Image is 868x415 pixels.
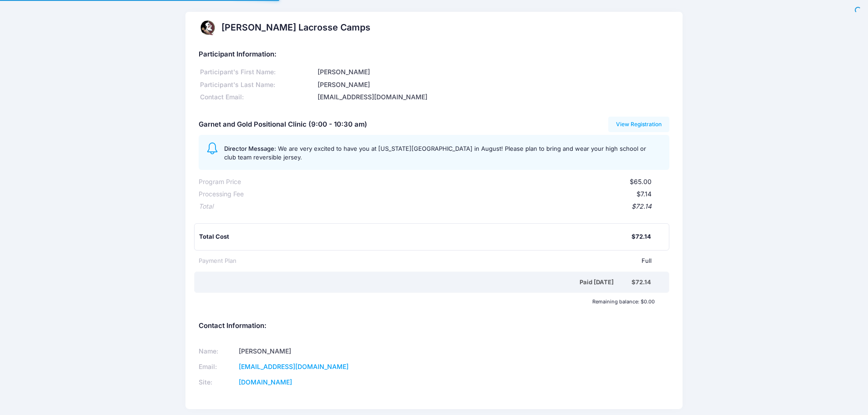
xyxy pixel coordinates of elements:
[221,22,370,33] h2: [PERSON_NAME] Lacrosse Camps
[316,67,669,77] div: [PERSON_NAME]
[316,80,669,90] div: [PERSON_NAME]
[194,299,659,304] div: Remaining balance: $0.00
[236,343,422,359] td: [PERSON_NAME]
[632,232,651,241] div: $72.14
[200,278,632,287] div: Paid [DATE]
[199,190,244,199] div: Processing Fee
[608,117,670,132] a: View Registration
[199,92,316,102] div: Contact Email:
[199,374,236,390] td: Site:
[199,121,367,129] h5: Garnet and Gold Positional Clinic (9:00 - 10:30 am)
[316,92,669,102] div: [EMAIL_ADDRESS][DOMAIN_NAME]
[244,190,652,199] div: $7.14
[630,178,652,185] span: $65.00
[199,80,316,90] div: Participant's Last Name:
[199,232,632,241] div: Total Cost
[224,145,646,161] span: We are very excited to have you at [US_STATE][GEOGRAPHIC_DATA] in August! Please plan to bring an...
[199,67,316,77] div: Participant's First Name:
[224,145,276,152] span: Director Message:
[199,256,236,266] div: Payment Plan
[239,378,292,386] a: [DOMAIN_NAME]
[632,278,651,287] div: $72.14
[199,202,213,211] div: Total
[199,343,236,359] td: Name:
[199,322,669,330] h5: Contact Information:
[199,359,236,374] td: Email:
[236,256,652,266] div: Full
[239,363,349,370] a: [EMAIL_ADDRESS][DOMAIN_NAME]
[213,202,652,211] div: $72.14
[199,51,669,59] h5: Participant Information:
[199,177,241,187] div: Program Price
